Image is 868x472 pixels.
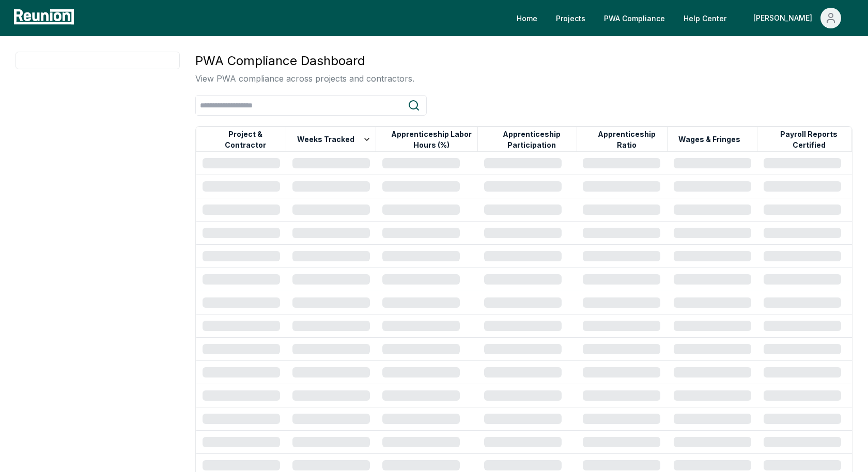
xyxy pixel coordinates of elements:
button: Apprenticeship Ratio [586,129,667,150]
div: [PERSON_NAME] [753,8,816,28]
button: Payroll Reports Certified [766,129,851,150]
p: View PWA compliance across projects and contractors. [195,72,414,85]
a: Help Center [675,8,735,28]
nav: Main [508,8,858,28]
button: Weeks Tracked [295,129,373,150]
button: Wages & Fringes [676,129,742,150]
h3: PWA Compliance Dashboard [195,52,414,70]
a: PWA Compliance [596,8,673,28]
button: Apprenticeship Labor Hours (%) [385,129,477,150]
a: Projects [548,8,594,28]
button: Project & Contractor [205,129,286,150]
button: [PERSON_NAME] [745,8,849,28]
a: Home [508,8,546,28]
button: Apprenticeship Participation [487,129,576,150]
